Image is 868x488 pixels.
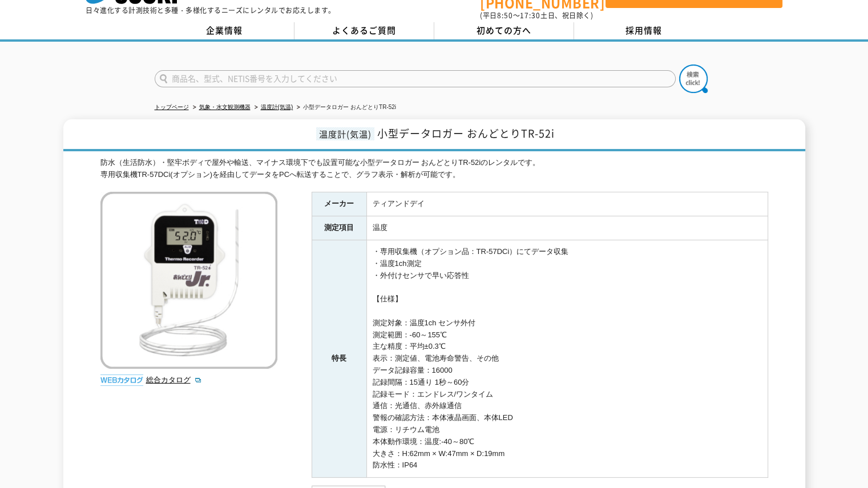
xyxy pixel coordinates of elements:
a: 初めての方へ [434,22,574,39]
a: 気象・水文観測機器 [199,104,251,110]
th: 特長 [312,240,366,478]
a: 総合カタログ [146,376,202,384]
span: 8:50 [497,10,513,21]
span: 17:30 [520,10,540,21]
span: 温度計(気温) [316,127,374,140]
img: 小型データロガー おんどとりTR-52i [100,192,277,369]
td: ティアンドデイ [366,192,768,216]
li: 小型データロガー おんどとりTR-52i [294,102,396,114]
p: 日々進化する計測技術と多種・多様化するニーズにレンタルでお応えします。 [86,7,336,14]
img: btn_search.png [679,64,708,93]
input: 商品名、型式、NETIS番号を入力してください [155,70,676,87]
th: メーカー [312,192,366,216]
img: webカタログ [100,374,143,386]
a: よくあるご質問 [294,22,434,39]
span: 小型データロガー おんどとりTR-52i [377,126,555,141]
a: トップページ [155,104,189,110]
span: 初めての方へ [477,24,531,37]
a: 企業情報 [155,22,294,39]
td: 温度 [366,216,768,240]
th: 測定項目 [312,216,366,240]
div: 防水（生活防水）・堅牢ボディで屋外や輸送、マイナス環境下でも設置可能な小型データロガー おんどとりTR-52iのレンタルです。 専用収集機TR-57DCi(オプション)を経由してデータをPCへ転... [100,157,768,181]
a: 温度計(気温) [261,104,293,110]
td: ・専用収集機（オプション品：TR-57DCi）にてデータ収集 ・温度1ch測定 ・外付けセンサで早い応答性 【仕様】 測定対象：温度1ch センサ外付 測定範囲：-60～155℃ 主な精度：平均... [366,240,768,478]
span: (平日 ～ 土日、祝日除く) [480,10,593,21]
a: 採用情報 [574,22,714,39]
